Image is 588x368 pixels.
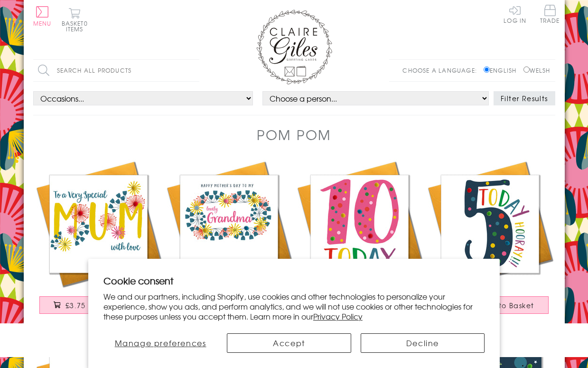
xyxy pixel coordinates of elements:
span: Trade [540,5,560,23]
input: Welsh [523,66,530,73]
img: Claire Giles Greetings Cards [256,9,332,85]
img: Birthday Card, Age 10 - Pink, 10 Today, Embellished with colourful pompoms [294,159,425,289]
input: Search all products [33,60,199,81]
p: We and our partners, including Shopify, use cookies and other technologies to personalize your ex... [103,292,485,321]
input: Search [190,60,199,81]
a: Log In [504,5,526,23]
span: 0 items [66,19,88,33]
label: Welsh [523,66,551,75]
span: £3.75 Add to Basket [65,301,143,310]
h2: Cookie consent [103,274,485,287]
span: Menu [33,19,52,28]
button: Accept [227,333,351,353]
span: Manage preferences [115,337,206,349]
h1: Pom Pom [257,125,331,144]
a: Birthday Card, Age 5 - Blue, 5 Today, Hooray!!!, Embellished with pompoms £3.75 Add to Basket [425,159,555,323]
button: £3.75 Add to Basket [39,296,157,314]
a: Privacy Policy [313,311,363,322]
label: English [484,66,521,75]
a: Mother's Day Card, Floral, Lovely Grandma, Embellished with colourful pompoms £3.75 Add to Basket [164,159,294,323]
img: Birthday Card, Age 5 - Blue, 5 Today, Hooray!!!, Embellished with pompoms [425,159,555,289]
button: Filter Results [494,91,555,105]
img: Mother's Day Card, Flowers, Special Mum, Embellished with colourful pompoms [33,159,164,289]
input: English [484,66,490,73]
button: Decline [361,333,485,353]
button: Basket0 items [62,8,88,32]
img: Mother's Day Card, Floral, Lovely Grandma, Embellished with colourful pompoms [164,159,294,289]
button: Menu [33,6,52,26]
p: Choose a language: [402,66,482,75]
button: Manage preferences [103,333,218,353]
a: Mother's Day Card, Flowers, Special Mum, Embellished with colourful pompoms £3.75 Add to Basket [33,159,164,323]
a: Trade [540,5,560,25]
a: Birthday Card, Age 10 - Pink, 10 Today, Embellished with colourful pompoms £3.75 Add to Basket [294,159,425,323]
